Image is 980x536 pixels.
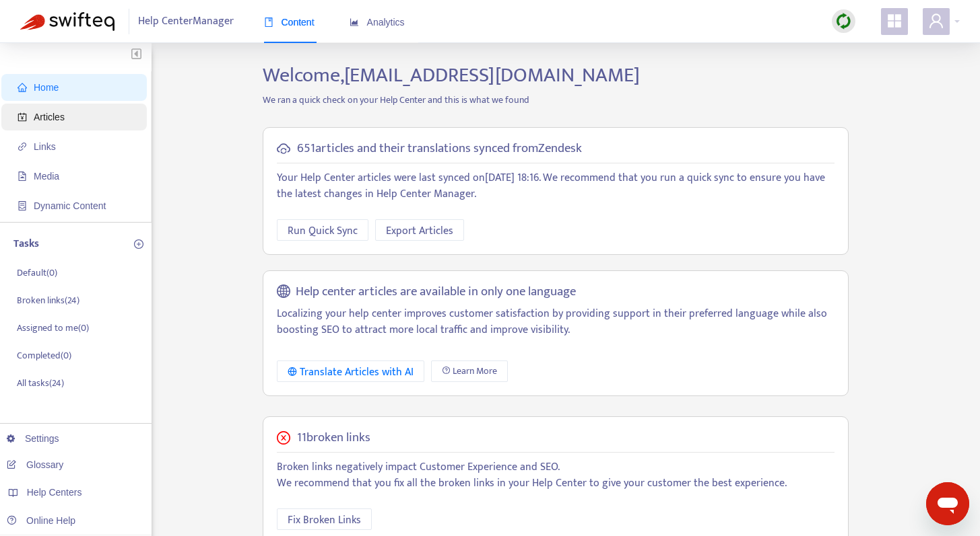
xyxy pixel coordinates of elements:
span: Articles [34,112,65,122]
p: Your Help Center articles were last synced on [DATE] 18:16 . We recommend that you run a quick sy... [277,170,835,202]
a: Settings [7,433,59,444]
span: Learn More [453,364,497,379]
p: Tasks [13,236,39,252]
span: home [18,83,27,92]
span: Home [34,82,59,93]
img: Swifteq [20,12,115,31]
span: book [264,17,273,27]
button: Translate Articles with AI [277,360,424,382]
span: close-circle [277,431,290,445]
span: container [18,201,27,210]
span: Links [34,141,56,152]
div: Translate Articles with AI [288,364,414,381]
img: sync.dc5367851b00ba804db3.png [835,13,852,30]
span: appstore [886,13,903,29]
span: file-image [18,171,27,181]
span: Help Center Manager [138,9,234,34]
a: Online Help [7,515,75,526]
p: Localizing your help center improves customer satisfaction by providing support in their preferre... [277,306,835,338]
span: user [928,13,944,29]
p: Default ( 0 ) [17,266,57,280]
span: Media [34,171,59,182]
p: We ran a quick check on your Help Center and this is what we found [253,93,859,107]
span: cloud-sync [277,142,290,155]
span: plus-circle [134,239,143,249]
h5: 651 articles and their translations synced from Zendesk [297,141,582,157]
p: Broken links negatively impact Customer Experience and SEO. We recommend that you fix all the bro... [277,459,835,492]
span: Analytics [350,17,405,28]
span: account-book [18,112,27,122]
iframe: Button to launch messaging window [926,482,969,525]
span: Help Centers [27,487,82,498]
span: Welcome, [EMAIL_ADDRESS][DOMAIN_NAME] [263,59,640,92]
p: Broken links ( 24 ) [17,293,79,307]
span: Run Quick Sync [288,223,358,239]
span: Content [264,17,315,28]
span: Dynamic Content [34,200,106,211]
span: area-chart [350,17,359,27]
a: Glossary [7,459,63,470]
span: Fix Broken Links [288,512,361,529]
p: Completed ( 0 ) [17,348,71,362]
p: Assigned to me ( 0 ) [17,321,89,335]
button: Export Articles [375,219,464,241]
button: Run Quick Sync [277,219,368,241]
span: link [18,142,27,151]
p: All tasks ( 24 ) [17,376,64,390]
h5: 11 broken links [297,430,370,446]
span: Export Articles [386,223,453,239]
span: global [277,284,290,300]
button: Fix Broken Links [277,508,372,530]
h5: Help center articles are available in only one language [296,284,576,300]
a: Learn More [431,360,508,382]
